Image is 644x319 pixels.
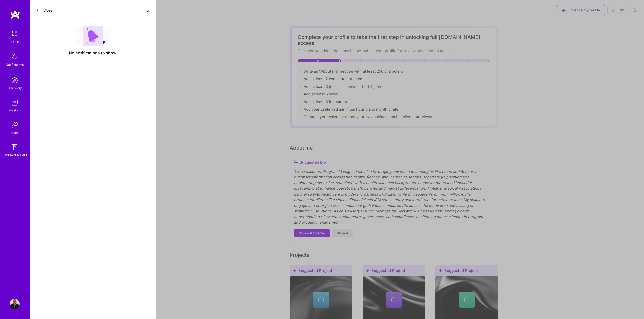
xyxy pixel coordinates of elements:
[10,75,20,85] img: discovery
[10,120,20,130] img: Invite
[10,98,20,108] img: teamwork
[36,6,52,14] button: Close
[8,299,21,309] a: User Avatar
[11,39,19,44] div: Setup
[9,108,21,113] div: Missions
[3,152,27,158] div: [DOMAIN_NAME]
[69,50,117,56] span: No notifications to show.
[9,28,20,39] img: setup
[76,26,110,46] img: empty
[11,130,19,135] div: Invite
[10,299,20,309] img: User Avatar
[10,10,20,19] img: logo
[10,142,20,152] img: guide book
[8,85,22,91] div: Discovery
